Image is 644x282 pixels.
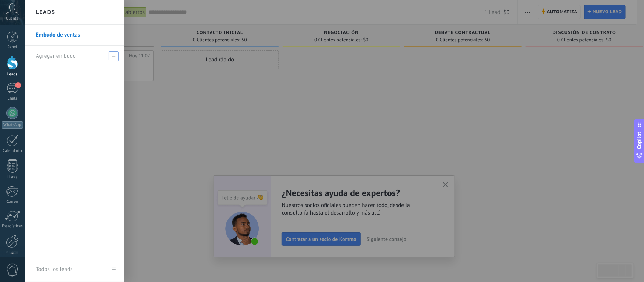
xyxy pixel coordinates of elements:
div: WhatsApp [2,121,23,129]
a: Embudo de ventas [36,25,117,46]
div: Leads [2,72,23,77]
div: Panel [2,45,23,50]
span: 1 [15,82,21,88]
span: Cuenta [6,16,18,21]
div: Listas [2,175,23,180]
div: Correo [2,199,23,204]
div: Calendario [2,149,23,153]
div: Estadísticas [2,224,23,229]
h2: Leads [36,0,55,24]
div: Todos los leads [36,259,72,280]
span: Agregar embudo [109,51,119,61]
span: Copilot [636,132,643,149]
a: Todos los leads [25,257,124,282]
span: Agregar embudo [36,52,76,60]
div: Chats [2,96,23,101]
